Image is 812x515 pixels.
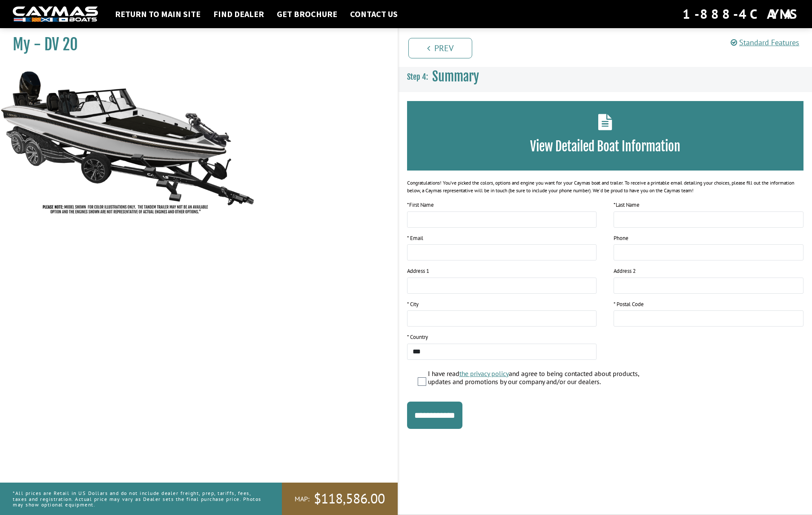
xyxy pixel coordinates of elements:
a: Standard Features [731,38,799,47]
label: First Name [407,201,434,209]
a: Prev [408,38,472,58]
a: Get Brochure [273,9,341,20]
a: Find Dealer [209,9,268,20]
span: $118,586.00 [314,490,385,508]
div: 1-888-4CAYMAS [683,5,799,23]
span: MAP: [295,495,310,503]
label: Phone [614,234,628,243]
img: white-logo-c9c8dbefe5ff5ceceb0f0178aa75bf4bb51f6bca0971e226c86eb53dfe498488.png [13,6,98,22]
a: Contact Us [346,9,402,20]
label: * City [407,300,419,309]
label: * Country [407,333,428,341]
a: MAP:$118,586.00 [282,483,398,515]
label: Last Name [614,201,640,209]
a: Return to main site [111,9,205,20]
p: *All prices are Retail in US Dollars and do not include dealer freight, prep, tariffs, fees, taxe... [13,486,263,512]
label: * Postal Code [614,300,644,309]
a: the privacy policy [459,369,509,378]
h3: View Detailed Boat Information [420,139,791,154]
span: Summary [432,69,479,84]
label: Address 1 [407,267,429,275]
div: Congratulations! You’ve picked the colors, options and engine you want for your Caymas boat and t... [407,179,804,194]
label: Address 2 [614,267,636,275]
label: * Email [407,234,423,243]
h1: My - DV 20 [13,35,376,54]
label: I have read and agree to being contacted about products, updates and promotions by our company an... [428,370,660,388]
